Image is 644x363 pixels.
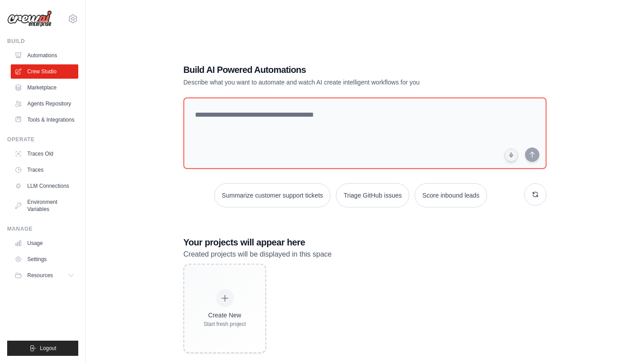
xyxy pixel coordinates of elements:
[11,64,78,79] a: Crew Studio
[7,10,52,27] img: Logo
[7,38,78,45] div: Build
[203,321,246,328] div: Start fresh project
[11,195,78,216] a: Environment Variables
[214,183,330,207] button: Summarize customer support tickets
[11,97,78,111] a: Agents Repository
[11,48,78,63] a: Automations
[7,136,78,143] div: Operate
[7,225,78,232] div: Manage
[183,78,484,87] p: Describe what you want to automate and watch AI create intelligent workflows for you
[336,183,409,207] button: Triage GitHub issues
[203,311,246,320] div: Create New
[599,320,644,363] iframe: Chat Widget
[11,179,78,193] a: LLM Connections
[11,80,78,95] a: Marketplace
[183,249,547,260] p: Created projects will be displayed in this space
[524,183,547,206] button: Get new suggestions
[11,252,78,266] a: Settings
[504,148,518,162] button: Click to speak your automation idea
[40,345,56,352] span: Logout
[183,236,547,249] h3: Your projects will appear here
[415,183,487,207] button: Score inbound leads
[11,163,78,177] a: Traces
[11,113,78,127] a: Tools & Integrations
[7,341,78,356] button: Logout
[11,236,78,250] a: Usage
[183,63,484,76] h1: Build AI Powered Automations
[11,147,78,161] a: Traces Old
[27,272,53,279] span: Resources
[11,268,78,283] button: Resources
